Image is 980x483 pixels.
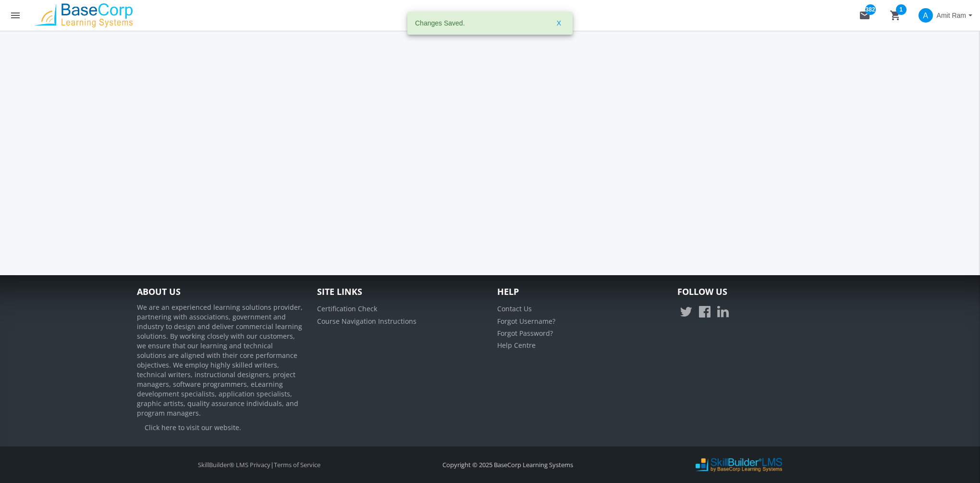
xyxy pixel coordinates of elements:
a: Forgot Username? [497,317,555,326]
a: Forgot Password? [497,329,553,338]
a: Contact Us [497,304,532,313]
a: Click here to visit our website. [145,423,241,432]
span: A [919,8,933,23]
button: X [549,14,569,32]
mat-icon: menu [10,10,21,21]
span: Changes Saved. [415,18,465,28]
h4: Help [497,287,663,297]
p: We are an experienced learning solutions provider, partnering with associations, government and i... [137,303,303,418]
div: | [142,460,377,470]
a: SkillBuilder® LMS Privacy [198,460,270,469]
mat-icon: mail [859,10,870,21]
img: logo.png [31,3,136,27]
h4: Site Links [317,287,483,297]
h4: About Us [137,287,303,297]
a: Terms of Service [274,460,320,469]
mat-icon: shopping_cart [890,10,901,21]
img: SkillBuilder LMS Logo [696,458,782,472]
a: Certification Check [317,304,377,313]
a: Help Centre [497,341,536,350]
a: Course Navigation Instructions [317,317,416,326]
div: Copyright © 2025 BaseCorp Learning Systems [386,460,629,470]
h4: Follow Us [677,287,843,297]
span: X [557,14,561,32]
span: Amit Ram [937,7,966,24]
